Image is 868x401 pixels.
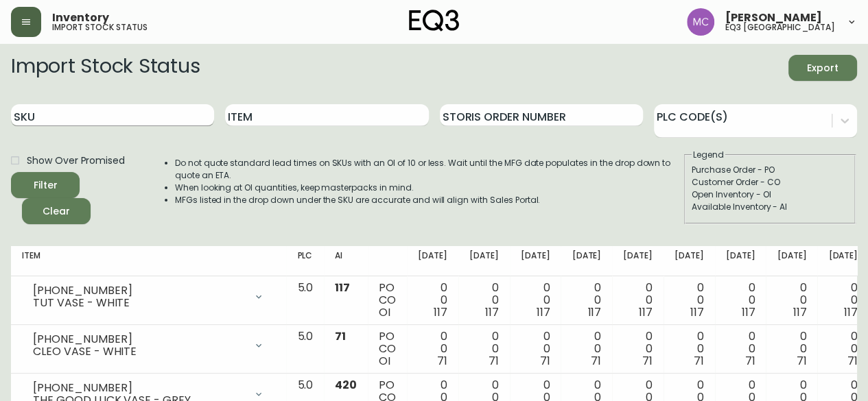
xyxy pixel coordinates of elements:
div: 0 0 [726,282,755,319]
div: 0 0 [623,282,653,319]
div: [PHONE_NUMBER]TUT VASE - WHITE [22,282,275,312]
div: 0 0 [521,282,550,319]
th: [DATE] [561,246,612,276]
div: 0 0 [675,282,704,319]
div: 0 0 [469,282,499,319]
div: 0 0 [675,330,704,367]
span: 71 [540,353,550,369]
div: 0 0 [623,330,653,367]
span: 71 [847,353,858,369]
div: [PHONE_NUMBER] [33,284,245,297]
span: 71 [591,353,601,369]
td: 5.0 [286,276,324,325]
div: [PHONE_NUMBER] [33,333,245,345]
div: Filter [34,177,58,194]
div: 0 0 [726,330,755,367]
div: TUT VASE - WHITE [33,297,245,309]
span: 117 [742,304,755,320]
span: 71 [642,353,653,369]
th: Item [11,246,286,276]
span: 71 [796,353,806,369]
th: [DATE] [407,246,458,276]
th: PLC [286,246,324,276]
div: 0 0 [777,282,806,319]
button: Export [788,55,857,81]
th: [DATE] [664,246,715,276]
span: Show Over Promised [27,154,125,168]
h5: eq3 [GEOGRAPHIC_DATA] [725,23,835,32]
span: 117 [793,304,806,320]
li: Do not quote standard lead times on SKUs with an OI of 10 or less. Wait until the MFG date popula... [175,157,683,182]
span: OI [379,353,390,369]
div: 0 0 [828,330,858,367]
div: 0 0 [521,330,550,367]
div: 0 0 [469,330,499,367]
span: 117 [690,304,704,320]
li: When looking at OI quantities, keep masterpacks in mind. [175,182,683,194]
legend: Legend [692,149,725,161]
th: [DATE] [715,246,766,276]
div: 0 0 [777,330,806,367]
span: 117 [434,304,447,320]
span: Export [799,60,846,77]
span: 117 [587,304,601,320]
span: 117 [335,280,350,295]
span: 71 [437,353,447,369]
div: PO CO [379,330,396,367]
div: 0 0 [418,330,447,367]
th: [DATE] [510,246,561,276]
th: [DATE] [766,246,817,276]
span: 117 [639,304,653,320]
span: 117 [537,304,550,320]
th: [DATE] [458,246,510,276]
div: Open Inventory - OI [692,189,848,201]
span: 71 [335,328,346,344]
div: 0 0 [572,282,601,319]
button: Filter [11,172,80,198]
li: MFGs listed in the drop down under the SKU are accurate and will align with Sales Portal. [175,194,683,206]
div: 0 0 [418,282,447,319]
img: logo [409,10,460,32]
h2: Import Stock Status [11,55,200,81]
div: 0 0 [572,330,601,367]
img: 6dbdb61c5655a9a555815750a11666cc [687,8,714,36]
span: 71 [489,353,499,369]
button: Clear [22,198,91,224]
span: 71 [745,353,755,369]
div: CLEO VASE - WHITE [33,345,245,358]
span: 117 [485,304,499,320]
span: Clear [33,203,80,220]
div: Customer Order - CO [692,176,848,189]
span: 117 [844,304,858,320]
span: [PERSON_NAME] [725,12,822,23]
h5: import stock status [52,23,148,32]
span: 420 [335,377,357,393]
span: OI [379,304,390,320]
div: 0 0 [828,282,858,319]
div: [PHONE_NUMBER]CLEO VASE - WHITE [22,330,275,361]
td: 5.0 [286,325,324,374]
div: Available Inventory - AI [692,201,848,213]
div: Purchase Order - PO [692,164,848,176]
th: [DATE] [612,246,664,276]
div: PO CO [379,282,396,319]
span: 71 [694,353,704,369]
th: AI [324,246,368,276]
div: [PHONE_NUMBER] [33,382,245,394]
span: Inventory [52,12,109,23]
